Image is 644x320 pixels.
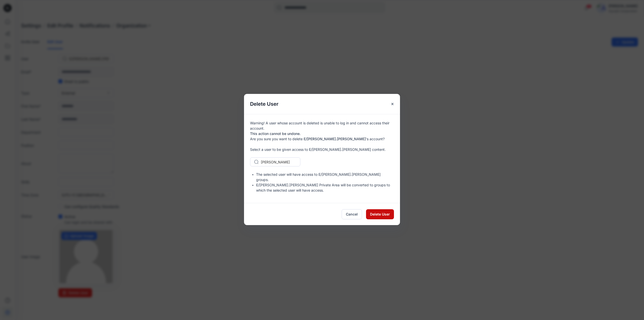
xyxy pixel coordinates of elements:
span: Cancel [346,211,358,217]
button: Delete User [366,209,394,219]
li: The selected user will have access to E/[PERSON_NAME].[PERSON_NAME] groups. [256,172,394,182]
b: This action cannot be undone. [250,131,301,136]
button: Cancel [342,209,362,219]
h5: Delete User [244,94,285,114]
button: Close [388,99,397,109]
li: E/[PERSON_NAME].[PERSON_NAME] Private Area will be converted to groups to which the selected user... [256,182,394,193]
span: Delete User [370,211,390,217]
div: Warning! A user whose account is deleted is unable to log in and cannot access their account. Are... [244,114,400,203]
b: E/[PERSON_NAME].[PERSON_NAME] [304,137,366,141]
